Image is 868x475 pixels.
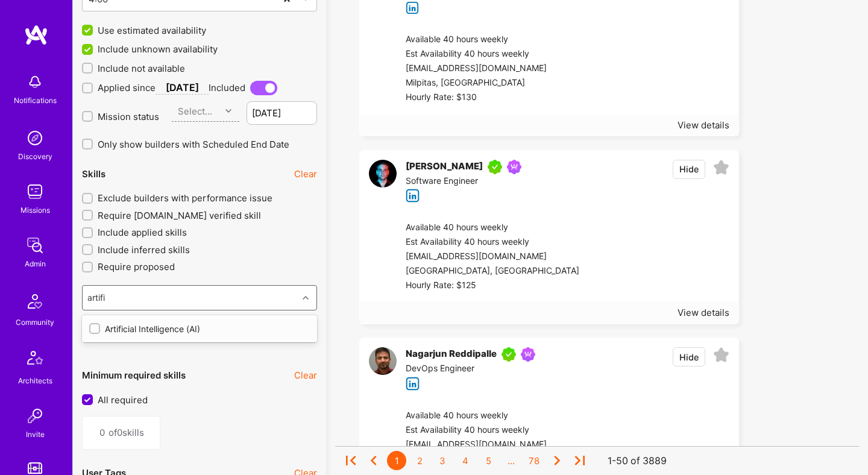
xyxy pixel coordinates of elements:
[502,451,521,470] div: ...
[98,62,185,75] span: Include not available
[406,1,420,15] i: icon linkedIn
[713,347,729,363] i: icon EmptyStar
[406,160,483,174] div: [PERSON_NAME]
[82,369,186,382] div: Minimum required skills
[98,192,272,204] span: Exclude builders with performance issue
[98,260,175,273] span: Require proposed
[247,101,317,125] input: Latest start date...
[225,108,231,114] i: icon Chevron
[303,295,309,301] i: icon Chevron
[678,119,729,131] div: View details
[521,347,535,362] img: Been on Mission
[406,264,579,278] div: [GEOGRAPHIC_DATA], [GEOGRAPHIC_DATA]
[82,168,105,180] div: Skills
[98,24,206,37] span: Use estimated availability
[23,233,47,257] img: admin teamwork
[410,451,429,470] div: 2
[294,369,317,382] button: Clear
[178,105,212,118] div: Select...
[23,70,47,94] img: bell
[406,221,579,235] div: Available 40 hours weekly
[23,404,47,428] img: Invite
[406,250,579,264] div: [EMAIL_ADDRESS][DOMAIN_NAME]
[98,209,261,222] span: Require [DOMAIN_NAME] verified skill
[24,24,48,46] img: logo
[406,76,567,90] div: Milpitas, [GEOGRAPHIC_DATA]
[406,90,567,105] div: Hourly Rate: $130
[502,347,516,362] img: A.Teamer in Residence
[98,43,218,55] span: Include unknown availability
[406,33,567,47] div: Available 40 hours weekly
[406,347,497,362] div: Nagarjun Reddipalle
[20,204,50,216] div: Missions
[369,160,397,187] img: User Avatar
[713,160,729,176] i: icon EmptyStar
[98,138,289,151] span: Only show builders with Scheduled End Date
[608,455,667,467] div: 1-50 of 3889
[20,287,49,316] img: Community
[387,451,406,470] div: 1
[18,374,52,387] div: Architects
[406,189,420,203] i: icon linkedIn
[98,110,159,123] span: Mission status
[25,257,46,270] div: Admin
[14,94,57,107] div: Notifications
[479,451,498,470] div: 5
[433,451,452,470] div: 3
[456,451,475,470] div: 4
[23,180,47,204] img: teamwork
[673,160,705,179] button: Hide
[488,160,502,174] img: A.Teamer in Residence
[369,160,397,203] a: User Avatar
[507,160,521,174] img: Been on Mission
[98,81,156,94] span: Applied since
[406,61,567,76] div: [EMAIL_ADDRESS][DOMAIN_NAME]
[673,347,705,366] button: Hide
[406,174,526,189] div: Software Engineer
[369,347,397,375] img: User Avatar
[20,345,49,374] img: Architects
[108,426,151,439] span: of 0 skills
[406,278,579,293] div: Hourly Rate: $125
[98,226,187,239] span: Include applied skills
[406,438,579,452] div: [EMAIL_ADDRESS][DOMAIN_NAME]
[28,462,42,474] img: tokens
[18,150,52,163] div: Discovery
[26,428,45,441] div: Invite
[406,235,579,250] div: Est Availability 40 hours weekly
[406,423,579,438] div: Est Availability 40 hours weekly
[406,47,567,61] div: Est Availability 40 hours weekly
[406,377,420,391] i: icon linkedIn
[678,306,729,319] div: View details
[16,316,54,329] div: Community
[406,362,540,376] div: DevOps Engineer
[369,347,397,390] a: User Avatar
[98,394,148,406] span: All required
[209,81,245,94] span: Included
[98,244,190,256] span: Include inferred skills
[406,409,579,423] div: Available 40 hours weekly
[89,322,310,335] div: Artificial Intelligence (AI)
[524,451,544,470] div: 78
[294,168,317,180] button: Clear
[23,126,47,150] img: discovery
